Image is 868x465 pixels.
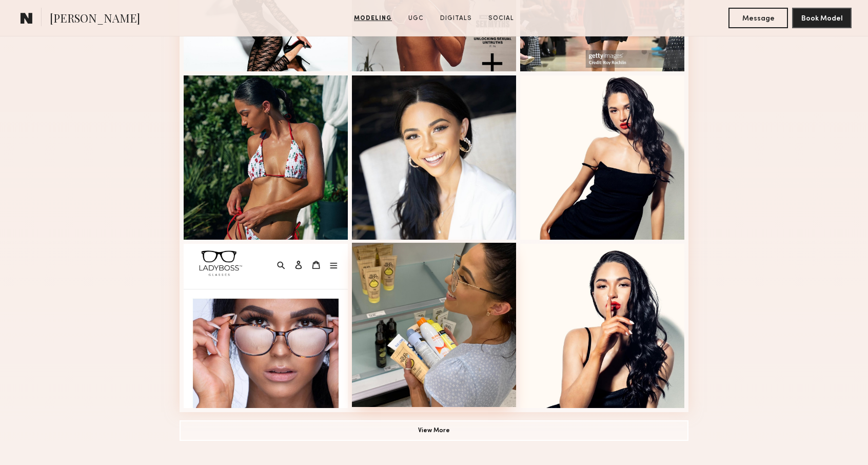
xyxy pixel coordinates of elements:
[350,14,396,23] a: Modeling
[728,8,788,28] button: Message
[792,8,852,28] button: Book Model
[436,14,476,23] a: Digitals
[180,420,688,441] button: View More
[404,14,428,23] a: UGC
[792,13,852,22] a: Book Model
[484,14,518,23] a: Social
[50,10,140,28] span: [PERSON_NAME]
